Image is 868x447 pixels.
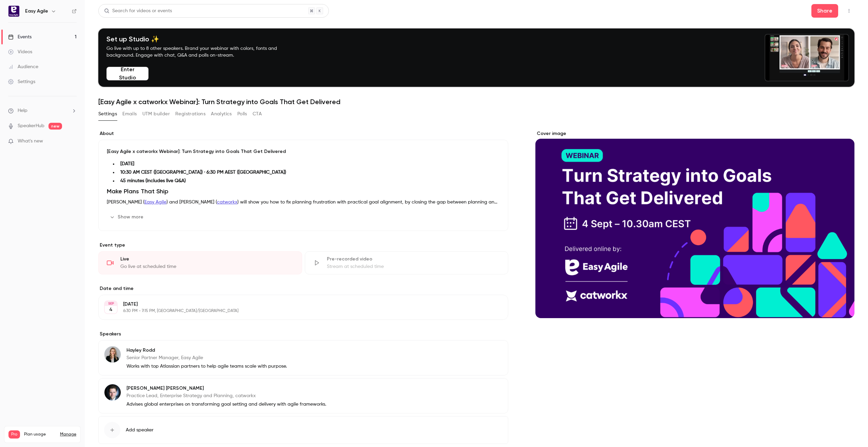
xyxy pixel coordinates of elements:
[305,251,509,274] div: Pre-recorded videoStream at scheduled time
[126,363,287,370] p: Works with top Atlassian partners to help agile teams scale with purpose.
[106,45,293,59] p: Go live with up to 8 other speakers. Brand your webinar with colors, fonts and background. Engage...
[8,34,32,40] div: Events
[217,200,237,205] a: catworkx
[126,385,326,392] p: [PERSON_NAME] [PERSON_NAME]
[98,340,508,375] div: Hayley RoddHayley RoddSenior Partner Manager, Easy AgileWorks with top Atlassian partners to help...
[104,384,121,401] img: Andreas Wengenmayer
[105,301,117,306] div: SEP
[98,242,508,249] p: Event type
[8,107,77,114] li: help-dropdown-opener
[60,432,76,437] a: Manage
[144,200,166,205] a: Easy Agile
[18,107,27,114] span: Help
[120,161,134,166] strong: [DATE]
[8,63,38,70] div: Audience
[107,212,147,222] button: Show more
[327,263,500,270] div: Stream at scheduled time
[98,130,508,137] label: About
[327,256,500,263] div: Pre-recorded video
[109,306,113,313] p: 4
[211,109,232,119] button: Analytics
[175,109,205,119] button: Registrations
[107,187,500,195] h1: Make Plans That Ship
[98,251,302,274] div: LiveGo live at scheduled time
[123,301,472,308] p: [DATE]
[104,346,121,363] img: Hayley Rodd
[8,6,19,17] img: Easy Agile
[25,8,48,15] h6: Easy Agile
[98,331,508,337] label: Speakers
[106,35,293,43] h4: Set up Studio ✨
[120,263,294,270] div: Go live at scheduled time
[811,4,838,18] button: Share
[126,392,326,399] p: Practice Lead, Enterprise Strategy and Planning, catworkx
[535,130,854,318] section: Cover image
[107,198,500,206] p: [PERSON_NAME] ( ) and [PERSON_NAME] ( ) will show you how to fix planning frustration with practi...
[104,7,172,15] div: Search for videos or events
[98,285,508,292] label: Date and time
[126,427,154,433] span: Add speaker
[68,138,77,144] iframe: Noticeable Trigger
[126,347,287,354] p: Hayley Rodd
[24,432,56,437] span: Plan usage
[98,378,508,413] div: Andreas Wengenmayer[PERSON_NAME] [PERSON_NAME]Practice Lead, Enterprise Strategy and Planning, ca...
[106,67,149,80] button: Enter Studio
[126,401,326,408] p: Advises global enterprises on transforming goal setting and delivery with agile frameworks.
[18,138,43,145] span: What's new
[8,78,35,85] div: Settings
[237,109,247,119] button: Polls
[8,430,20,439] span: Pro
[253,109,262,119] button: CTA
[98,416,508,444] button: Add speaker
[48,123,62,130] span: new
[8,48,32,55] div: Videos
[120,170,286,175] strong: 10:30 AM CEST ([GEOGRAPHIC_DATA]) · 6:30 PM AEST ([GEOGRAPHIC_DATA])
[535,130,854,137] label: Cover image
[123,308,472,314] p: 6:30 PM - 7:15 PM, [GEOGRAPHIC_DATA]/[GEOGRAPHIC_DATA]
[126,354,287,361] p: Senior Partner Manager, Easy Agile
[120,178,186,183] strong: 45 minutes (includes live Q&A)
[122,109,137,119] button: Emails
[142,109,170,119] button: UTM builder
[107,148,500,155] p: [Easy Agile x catworkx Webinar]: Turn Strategy into Goals That Get Delivered
[120,256,294,263] div: Live
[98,109,117,119] button: Settings
[98,98,854,106] h1: [Easy Agile x catworkx Webinar]: Turn Strategy into Goals That Get Delivered
[18,122,44,130] a: SpeakerHub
